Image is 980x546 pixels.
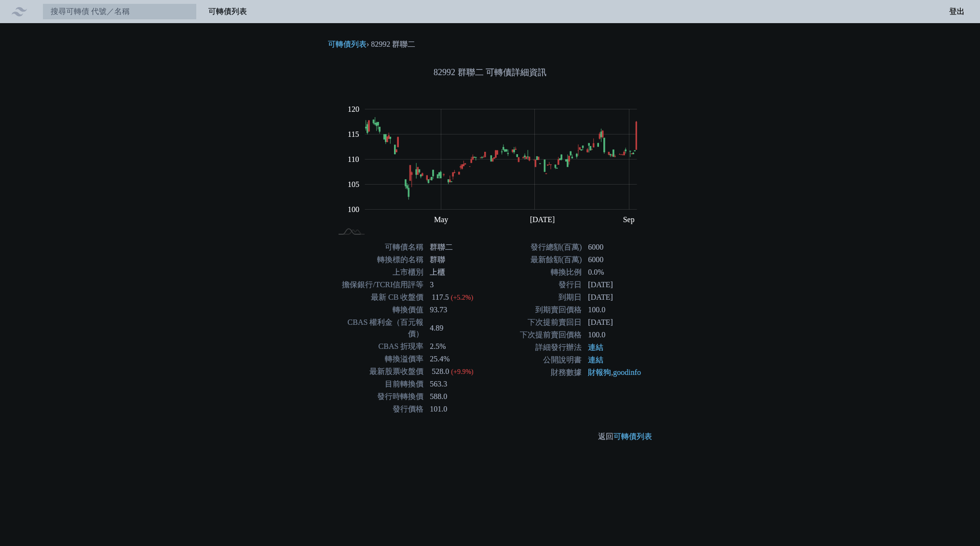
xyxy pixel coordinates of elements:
[332,390,424,403] td: 發行時轉換價
[490,341,582,354] td: 詳細發行辦法
[582,366,648,379] td: ,
[208,7,247,15] a: 可轉債列表
[332,304,424,316] td: 轉換價值
[320,431,660,442] p: 返回
[332,340,424,353] td: CBAS 折現率
[490,241,582,253] td: 發行總額(百萬)
[582,266,648,279] td: 0.0%
[451,368,473,375] span: (+9.9%)
[530,215,555,224] tspan: [DATE]
[320,66,660,79] h1: 82992 群聯二 可轉債詳細資訊
[490,253,582,266] td: 最新餘額(百萬)
[451,294,473,301] span: (+5.2%)
[490,304,582,316] td: 到期賣回價格
[490,354,582,366] td: 公開說明書
[371,39,415,50] li: 82992 群聯二
[424,279,490,291] td: 3
[348,205,359,213] tspan: 100
[332,291,424,304] td: 最新 CB 收盤價
[348,105,359,113] tspan: 120
[613,432,652,440] a: 可轉債列表
[332,403,424,415] td: 發行價格
[332,279,424,291] td: 擔保銀行/TCRI信用評等
[424,241,490,253] td: 群聯二
[490,366,582,379] td: 財務數據
[348,130,359,138] tspan: 115
[490,279,582,291] td: 發行日
[582,253,648,266] td: 6000
[588,343,603,351] a: 連結
[588,368,611,376] a: 財報狗
[582,279,648,291] td: [DATE]
[588,356,603,364] a: 連結
[582,241,648,253] td: 6000
[424,378,490,390] td: 563.3
[424,353,490,365] td: 25.4%
[328,39,369,50] li: ›
[424,316,490,340] td: 4.89
[582,316,648,329] td: [DATE]
[332,316,424,340] td: CBAS 權利金（百元報價）
[490,291,582,304] td: 到期日
[42,3,197,20] input: 搜尋可轉債 代號／名稱
[332,365,424,378] td: 最新股票收盤價
[424,403,490,415] td: 101.0
[941,4,972,19] a: 登出
[430,292,450,303] div: 117.5
[490,316,582,329] td: 下次提前賣回日
[424,304,490,316] td: 93.73
[613,368,641,376] a: goodinfo
[332,353,424,365] td: 轉換溢價率
[623,215,635,224] tspan: Sep
[434,215,448,224] tspan: May
[424,390,490,403] td: 588.0
[343,105,652,224] g: Chart
[348,180,359,188] tspan: 105
[328,40,367,48] a: 可轉債列表
[582,304,648,316] td: 100.0
[490,329,582,341] td: 下次提前賣回價格
[332,253,424,266] td: 轉換標的名稱
[332,378,424,390] td: 目前轉換價
[348,155,359,163] tspan: 110
[332,266,424,279] td: 上市櫃別
[582,329,648,341] td: 100.0
[490,266,582,279] td: 轉換比例
[424,340,490,353] td: 2.5%
[424,266,490,279] td: 上櫃
[430,366,451,377] div: 528.0
[332,241,424,253] td: 可轉債名稱
[582,291,648,304] td: [DATE]
[424,253,490,266] td: 群聯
